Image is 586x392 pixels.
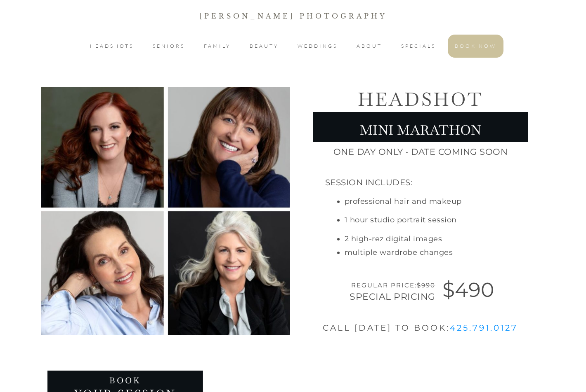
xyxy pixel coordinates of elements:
a: SENIORS [153,41,185,51]
li: Multiple Wardrobe Changes [345,247,462,266]
p: Session Includes: [325,168,413,190]
p: Mini Marathon [313,112,528,142]
img: Headshot Mini [41,87,290,335]
a: FAMILY [204,41,231,51]
span: Regular Price: [351,281,435,289]
span: Special Pricing [350,291,435,302]
li: 1 Hour Studio Portrait Session [345,215,462,233]
a: WEDDINGS [298,41,338,51]
h2: Book [48,375,203,386]
li: 2 High-Rez Digital Images [345,234,462,247]
a: ABOUT [357,41,382,51]
p: [PERSON_NAME] Photography [0,10,586,22]
h4: CALL [DATE] TO BOOK: [323,321,518,339]
p: One Day Only • Date Coming Soon [313,142,528,160]
li: Professional Hair and Makeup [345,196,462,215]
a: BEAUTY [250,41,279,51]
p: $490 [442,272,501,308]
a: 425.791.0127 [450,323,518,333]
a: HEADSHOTS [90,41,134,51]
span: $990 [417,281,435,289]
h1: Headshot [313,87,528,112]
a: BOOK NOW [455,41,496,51]
a: SPECIALS [401,41,436,51]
